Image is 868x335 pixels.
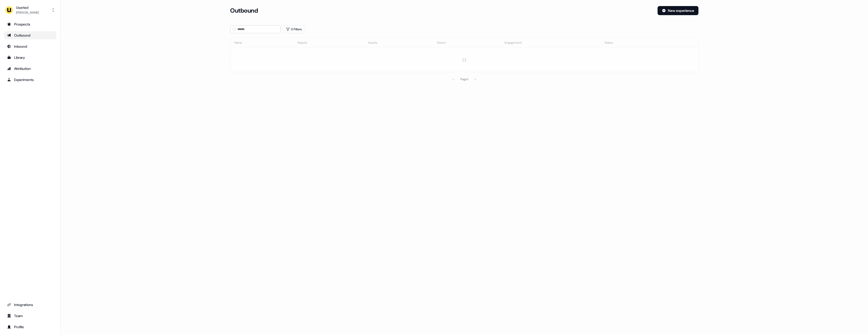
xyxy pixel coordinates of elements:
[4,65,56,73] a: Go to attribution
[16,5,39,10] div: Userled
[4,20,56,28] a: Go to prospects
[7,77,53,82] div: Experiments
[4,76,56,84] a: Go to experiments
[7,313,53,318] div: Team
[4,4,56,16] button: Userled[PERSON_NAME]
[4,31,56,39] a: Go to outbound experience
[7,66,53,71] div: Attribution
[4,301,56,309] a: Go to integrations
[283,25,305,33] button: 0 Filters
[7,22,53,27] div: Prospects
[7,44,53,49] div: Inbound
[658,6,698,15] button: New experience
[7,33,53,38] div: Outbound
[4,312,56,320] a: Go to team
[16,10,39,15] div: [PERSON_NAME]
[230,7,258,14] h3: Outbound
[7,302,53,307] div: Integrations
[7,55,53,60] div: Library
[4,53,56,62] a: Go to templates
[4,42,56,50] a: Go to Inbound
[4,323,56,331] a: Go to profile
[7,324,53,329] div: Profile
